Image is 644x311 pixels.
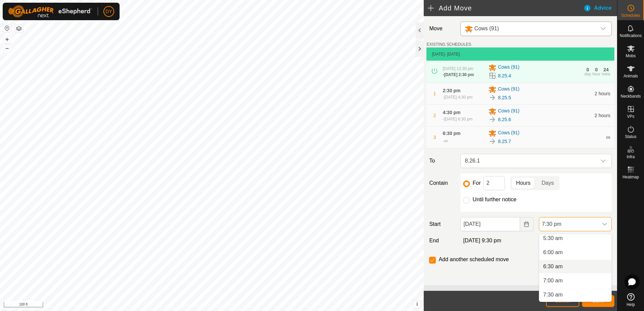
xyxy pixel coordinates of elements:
[498,107,519,115] span: Cows (91)
[433,113,436,118] span: 2
[626,303,635,307] span: Help
[428,4,583,12] h2: Add Move
[433,135,436,140] span: 3
[520,217,534,231] button: Choose Date
[462,22,597,36] span: Cows
[444,117,472,122] span: [DATE] 6:30 pm
[539,288,611,302] li: 7:30 am
[622,175,639,179] span: Heatmap
[439,257,509,262] label: Add another scheduled move
[433,91,436,96] span: 1
[8,5,92,18] img: Gallagher Logo
[15,25,23,33] button: Map Layers
[413,301,421,308] button: i
[606,134,610,141] span: ∞
[219,302,238,308] a: Contact Us
[473,180,481,186] label: For
[463,238,501,243] span: [DATE] 9:30 pm
[594,113,610,118] span: 2 hours
[597,22,610,36] div: dropdown trigger
[543,263,563,271] span: 6:30 am
[543,234,563,242] span: 5:30 am
[498,72,511,79] a: 8.25.4
[416,301,418,307] span: i
[426,179,458,187] label: Contain
[443,88,460,93] span: 2:30 pm
[617,290,644,309] a: Help
[443,116,472,122] div: -
[498,116,511,123] a: 8.25.6
[443,72,474,78] div: -
[443,137,448,145] div: -
[3,24,11,32] button: Reset Map
[444,138,448,144] span: ∞
[626,54,636,58] span: Mobs
[604,67,609,72] div: 24
[444,72,474,77] span: [DATE] 2:30 pm
[474,26,499,31] span: Cows (91)
[445,52,460,57] span: - [DATE]
[620,94,641,98] span: Neckbands
[543,277,563,285] span: 7:00 am
[621,13,640,18] span: Schedules
[443,131,460,136] span: 6:30 pm
[598,217,611,231] div: dropdown trigger
[586,67,589,72] div: 0
[595,67,598,72] div: 0
[539,260,611,273] li: 6:30 am
[105,8,112,15] span: DY
[426,41,471,47] label: EXISTING SCHEDULES
[432,52,445,57] span: [DATE]
[620,34,642,38] span: Notifications
[443,94,472,100] div: -
[623,74,638,78] span: Animals
[488,137,496,145] img: To
[602,72,610,76] div: mins
[444,95,472,100] span: [DATE] 4:30 pm
[426,154,458,168] label: To
[443,66,473,71] span: [DATE] 12:30 pm
[543,291,563,299] span: 7:30 am
[473,197,516,202] label: Until further notice
[539,274,611,287] li: 7:00 am
[627,114,634,118] span: VPs
[426,22,458,36] label: Move
[498,94,511,101] a: 8.25.5
[516,179,530,187] span: Hours
[543,248,563,256] span: 6:00 am
[583,4,617,12] div: Advice
[488,94,496,102] img: To
[626,155,635,159] span: Infra
[3,44,11,52] button: –
[498,129,519,137] span: Cows (91)
[584,72,591,76] div: day
[539,217,598,231] span: 7:30 pm
[539,246,611,259] li: 6:00 am
[426,220,458,228] label: Start
[498,64,519,72] span: Cows (91)
[498,138,511,145] a: 8.25.7
[498,85,519,94] span: Cows (91)
[594,91,610,96] span: 2 hours
[185,302,211,308] a: Privacy Policy
[592,72,601,76] div: hour
[625,135,636,139] span: Status
[542,179,554,187] span: Days
[462,154,597,168] span: 8.26.1
[488,115,496,124] img: To
[426,237,458,245] label: End
[539,232,611,245] li: 5:30 am
[597,154,610,168] div: dropdown trigger
[3,35,11,43] button: +
[443,110,460,115] span: 4:30 pm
